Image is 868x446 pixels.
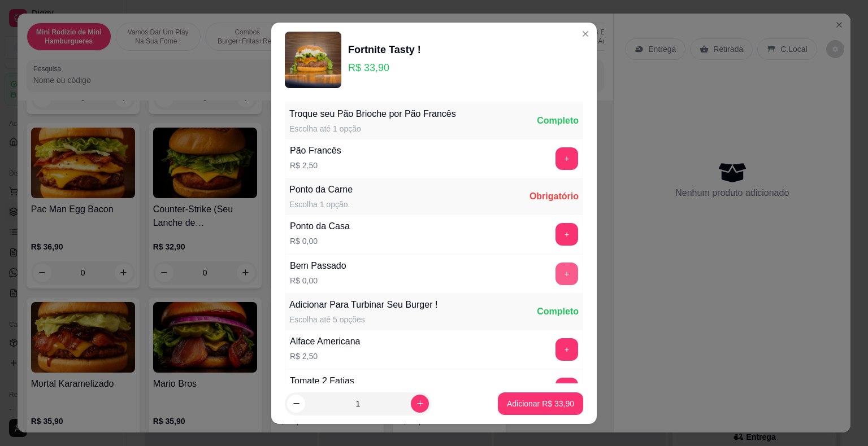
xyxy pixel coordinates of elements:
div: Completo [537,305,579,318]
div: Tomate 2 Fatias [290,374,354,388]
button: Adicionar R$ 33,90 [498,392,583,415]
div: Pão Francês [290,144,341,158]
p: Adicionar R$ 33,90 [507,398,574,409]
p: R$ 2,50 [290,160,341,171]
div: Escolha até 5 opções [289,314,437,325]
img: product-image [285,32,341,88]
div: Bem Passado [290,259,346,273]
p: R$ 0,00 [290,235,350,247]
div: Ponto da Carne [289,183,353,196]
div: Escolha até 1 opção [289,123,456,134]
button: add [555,378,578,400]
p: R$ 0,00 [290,275,346,286]
button: add [555,263,578,285]
p: R$ 2,50 [290,351,361,362]
div: Ponto da Casa [290,220,350,233]
button: add [555,147,578,170]
div: Alface Americana [290,335,361,348]
button: increase-product-quantity [411,395,429,413]
button: Close [576,25,594,43]
div: Fortnite Tasty ! [348,42,421,58]
button: add [555,338,578,361]
div: Escolha 1 opção. [289,199,353,210]
div: Troque seu Pão Brioche por Pão Francês [289,107,456,121]
p: R$ 33,90 [348,60,421,76]
button: add [555,223,578,246]
div: Adicionar Para Turbinar Seu Burger ! [289,298,437,312]
button: decrease-product-quantity [287,395,305,413]
div: Completo [537,114,579,128]
div: Obrigatório [530,190,579,203]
